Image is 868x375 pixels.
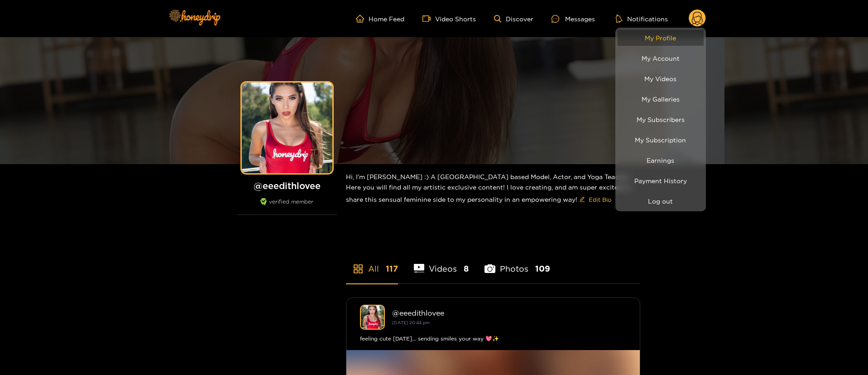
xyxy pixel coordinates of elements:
a: My Subscription [618,132,704,148]
button: Log out [618,193,704,209]
a: My Subscribers [618,112,704,127]
a: My Profile [618,30,704,46]
a: My Account [618,50,704,66]
a: Earnings [618,152,704,168]
a: Payment History [618,173,704,189]
a: My Galleries [618,91,704,107]
a: My Videos [618,71,704,87]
